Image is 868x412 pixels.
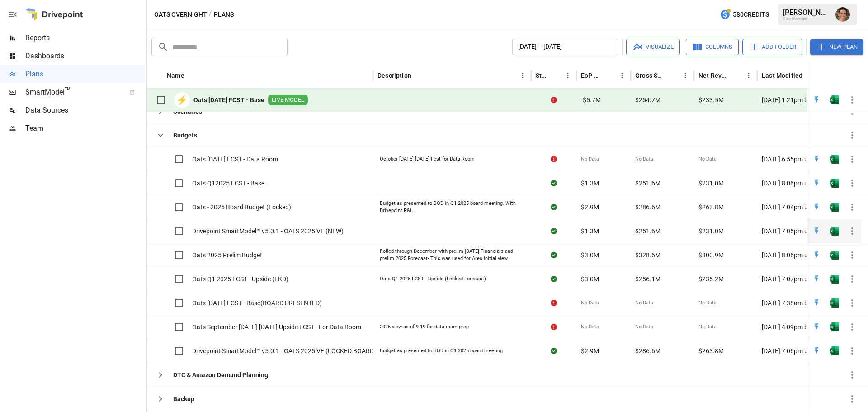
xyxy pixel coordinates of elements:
span: No Data [698,323,717,331]
span: Dashboards [25,51,145,62]
button: Columns [686,39,739,55]
button: Net Revenue column menu [742,69,755,82]
div: Error during sync. [551,298,557,308]
div: Error during sync. [551,322,557,331]
span: $3.0M [581,275,599,284]
button: Oats Overnight [154,9,207,20]
div: Open in Excel [830,251,839,260]
div: Open in Quick Edit [812,227,821,236]
span: Oats [DATE] FCST - Data Room [192,155,278,164]
img: quick-edit-flash.b8aec18c.svg [812,322,821,331]
button: Visualize [626,39,680,55]
span: No Data [581,323,599,331]
span: ™ [65,85,71,97]
img: excel-icon.76473adf.svg [830,155,839,164]
img: Ryan Zayas [835,7,850,22]
button: Sort [412,69,425,82]
span: Reports [25,33,145,43]
div: Sync complete [551,251,557,260]
img: excel-icon.76473adf.svg [830,203,839,212]
span: $231.0M [698,179,724,188]
span: $251.6M [635,227,660,236]
span: No Data [635,299,653,307]
span: Oats September [DATE]-[DATE] Upside FCST - For Data Room [192,322,361,331]
span: $263.8M [698,346,724,355]
div: October [DATE]-[DATE] Fcst for Data Room [380,156,475,163]
div: Error during sync. [551,95,557,104]
span: $251.6M [635,179,660,188]
span: Oats 2025 Prelim Budget [192,251,262,260]
span: $286.6M [635,203,660,212]
span: No Data [635,156,653,163]
span: Oats Q12025 FCST - Base [192,179,264,188]
span: $2.9M [581,203,599,212]
span: $1.3M [581,227,599,236]
span: $2.9M [581,346,599,355]
span: SmartModel [25,87,119,98]
img: quick-edit-flash.b8aec18c.svg [812,298,821,308]
div: Open in Excel [830,298,839,308]
span: $233.5M [698,95,724,104]
div: Open in Excel [830,346,839,355]
button: Status column menu [561,69,574,82]
button: Sort [666,69,679,82]
div: Open in Quick Edit [812,322,821,331]
b: DTC & Amazon Demand Planning [173,370,268,379]
div: Open in Excel [830,203,839,212]
span: $256.1M [635,275,660,284]
div: Oats Q1 2025 FCST - Upside (Locked Forecast) [380,275,486,283]
div: 2025 view as of 9.19 for data room prep [380,323,469,331]
b: Oats [DATE] FCST - Base [193,95,264,104]
button: [DATE] – [DATE] [512,39,618,55]
div: Open in Excel [830,322,839,331]
img: excel-icon.76473adf.svg [830,346,839,355]
span: No Data [635,323,653,331]
div: Gross Sales [635,72,665,79]
img: quick-edit-flash.b8aec18c.svg [812,203,821,212]
button: New Plan [810,39,863,55]
button: Add Folder [742,39,802,55]
div: Open in Quick Edit [812,298,821,308]
span: $263.8M [698,203,724,212]
div: Status [536,72,548,79]
div: / [209,9,212,20]
div: Last Modified [762,72,802,79]
img: quick-edit-flash.b8aec18c.svg [812,227,821,236]
div: Error during sync. [551,155,557,164]
div: Sync complete [551,203,557,212]
img: quick-edit-flash.b8aec18c.svg [812,95,821,104]
div: Open in Quick Edit [812,155,821,164]
button: Sort [730,69,742,82]
div: Open in Quick Edit [812,346,821,355]
div: Sync complete [551,227,557,236]
b: Backup [173,394,194,403]
img: excel-icon.76473adf.svg [830,275,839,284]
span: No Data [581,299,599,307]
div: Rolled through December with prelim [DATE] Financials and prelim 2025 Forecast- This was used for... [380,248,524,262]
button: Ryan Zayas [830,2,855,27]
div: ⚡ [174,92,190,108]
div: Sync complete [551,275,557,284]
span: Data Sources [25,105,145,116]
div: Sync complete [551,179,557,188]
span: 580 Credits [733,9,769,20]
span: Team [25,123,145,134]
span: No Data [698,299,717,307]
span: $235.2M [698,275,724,284]
div: Oats Overnight [783,17,830,21]
img: excel-icon.76473adf.svg [830,322,839,331]
img: quick-edit-flash.b8aec18c.svg [812,275,821,284]
button: Sort [603,69,616,82]
div: Open in Quick Edit [812,203,821,212]
button: Description column menu [516,69,529,82]
img: quick-edit-flash.b8aec18c.svg [812,251,821,260]
div: Name [167,72,184,79]
div: Budget as presented to BOD in Q1 2025 board meeting. With Drivepoint P&L [380,200,524,214]
span: $300.9M [698,251,724,260]
span: No Data [581,156,599,163]
div: Open in Excel [830,95,839,104]
img: excel-icon.76473adf.svg [830,251,839,260]
button: EoP Cash column menu [616,69,628,82]
div: Description [377,72,411,79]
button: Sort [849,69,861,82]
